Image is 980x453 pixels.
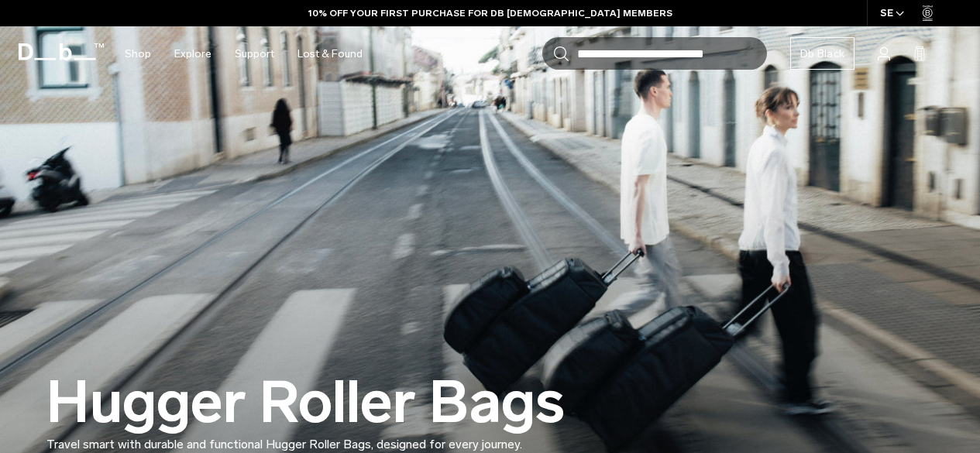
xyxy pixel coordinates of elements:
a: Explore [174,26,211,81]
a: 10% OFF YOUR FIRST PURCHASE FOR DB [DEMOGRAPHIC_DATA] MEMBERS [308,6,672,20]
a: Shop [125,26,151,81]
nav: Main Navigation [113,26,374,81]
a: Db Black [790,37,854,70]
a: Support [235,26,274,81]
h1: Hugger Roller Bags [46,371,565,435]
span: Travel smart with durable and functional Hugger Roller Bags, designed for every journey. [46,437,522,451]
a: Lost & Found [297,26,363,81]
